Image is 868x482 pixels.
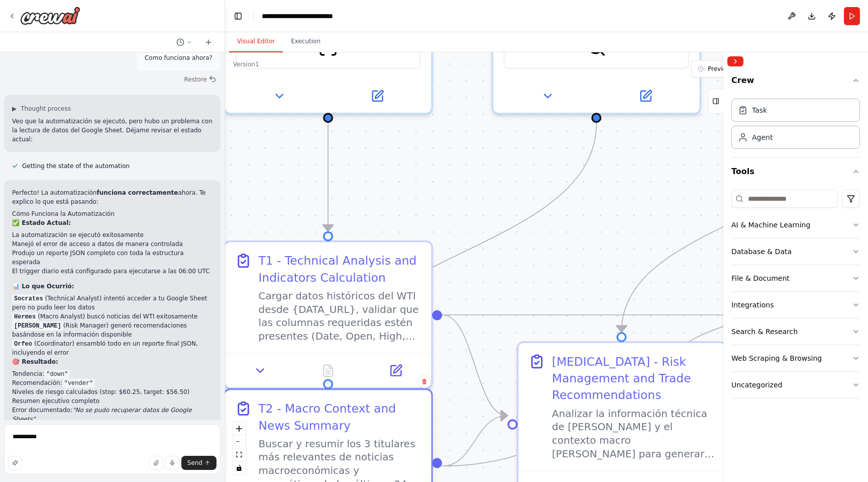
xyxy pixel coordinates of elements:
p: Como funciona ahora? [145,53,212,62]
button: Tools [731,157,860,186]
button: Click to speak your automation idea [165,456,179,470]
img: ScrapeWebsiteTool [318,37,338,57]
button: Open in side panel [330,86,424,106]
p: Perfecto! La automatización ahora. Te explico lo que está pasando: [12,188,212,206]
button: Crew [731,70,860,95]
button: Uncategorized [731,372,860,398]
li: La automatización se ejecutó exitosamente [12,230,212,239]
g: Edge from c040c5d8-dc83-45bb-8a1f-f0a59e8d239f to f607a448-798f-4929-91fa-bffb800b2664 [319,123,605,382]
div: Integrations [731,300,774,310]
button: Send [181,456,216,470]
li: El trigger diario está configurado para ejecutarse a las 06:00 UTC [12,267,212,276]
li: Error documentado: [12,406,212,424]
button: zoom out [233,435,246,448]
button: Integrations [731,292,860,318]
button: Switch to previous chat [172,36,196,48]
div: File & Document [731,273,790,283]
button: Toggle Sidebar [719,52,727,482]
div: Web Scraping & Browsing [731,353,822,363]
g: Edge from a1b0c783-57bc-4115-af0a-e603f5dcd3dc to b8c058dd-13b1-4705-9d28-b4547b5e4280 [319,106,336,231]
button: AI & Machine Learning [731,212,860,238]
em: "No se pudo recuperar datos de Google Sheets" [12,407,192,423]
code: "down" [44,370,70,379]
div: AI & Machine Learning [731,220,810,230]
strong: 🎯 Resultado: [12,358,58,365]
button: Open in side panel [598,86,693,106]
button: ▶Thought process [12,105,71,113]
button: Previous executions [691,60,812,77]
div: Analizar la información técnica de [PERSON_NAME] y el contexto macro [PERSON_NAME] para generar r... [552,407,715,461]
code: Socrates [12,294,45,303]
span: Getting the state of the automation [22,162,130,170]
li: Produjo un reporte JSON completo con toda la estructura esperada [12,249,212,267]
span: Thought process [21,105,71,113]
li: Resumen ejecutivo completo [12,396,212,406]
button: Improve this prompt [8,456,22,470]
code: [PERSON_NAME] [12,322,63,331]
li: Recomendación: [12,378,212,387]
img: SerperDevTool [586,37,606,57]
div: T2 - Macro Context and News Summary [259,400,421,434]
button: Database & Data [731,238,860,265]
div: Crew [731,95,860,157]
button: Web Scraping & Browsing [731,345,860,371]
span: ▶ [12,105,17,113]
div: T1 - Technical Analysis and Indicators CalculationCargar datos históricos del WTI desde {DATA_URL... [223,240,432,389]
button: fit view [233,448,246,461]
strong: 📊 Lo que Ocurrió: [12,283,74,290]
code: "vender" [62,379,95,388]
div: [MEDICAL_DATA] - Risk Management and Trade Recommendations [552,353,715,404]
li: (Technical Analyst) intentó acceder a tu Google Sheet pero no pudo leer los datos [12,294,212,312]
div: Uncategorized [731,380,782,390]
button: Restore [180,72,221,87]
button: Hide left sidebar [231,9,245,23]
g: Edge from b8c058dd-13b1-4705-9d28-b4547b5e4280 to c0e73384-4d00-4bf4-a1f8-4d3ac3d26405 [442,306,801,323]
li: (Coordinator) ensambló todo en un reporte final JSON, incluyendo el error [12,339,212,357]
button: Visual Editor [229,31,283,52]
p: Veo que la automatización se ejecutó, pero hubo un problema con la lectura de datos del Google Sh... [12,117,212,144]
div: Task [752,105,767,115]
button: No output available [292,361,363,381]
div: React Flow controls [233,422,246,474]
div: Version 1 [233,60,259,68]
g: Edge from b8c058dd-13b1-4705-9d28-b4547b5e4280 to cec61758-dad8-46bf-8aa2-adbe6fc32cc5 [442,306,507,424]
button: Upload files [149,456,163,470]
img: Logo [20,7,80,25]
div: T1 - Technical Analysis and Indicators Calculation [259,252,421,286]
nav: breadcrumb [262,11,356,21]
div: Cargar datos históricos del WTI desde {DATA_URL}, validar que las columnas requeridas estén prese... [259,289,421,343]
button: toggle interactivity [233,461,246,474]
span: Send [187,459,202,467]
button: zoom in [233,422,246,435]
button: Delete node [418,375,431,388]
li: (Macro Analyst) buscó noticias del WTI exitosamente [12,312,212,321]
div: Agent [752,132,773,142]
strong: funciona correctamente [96,189,178,196]
code: Hermes [12,312,38,322]
button: Search & Research [731,318,860,345]
li: (Risk Manager) generó recomendaciones basándose en la información disponible [12,321,212,339]
code: Orfeo [12,340,34,349]
button: Open in side panel [367,361,424,381]
li: Niveles de riesgo calculados (stop: $60.25, target: $56.50) [12,387,212,396]
li: Manejó el error de acceso a datos de manera controlada [12,239,212,249]
h2: Cómo Funciona la Automatización [12,209,212,218]
strong: ✅ Estado Actual: [12,219,71,226]
li: Tendencia: [12,369,212,378]
span: Previous executions [708,65,768,73]
g: Edge from f607a448-798f-4929-91fa-bffb800b2664 to cec61758-dad8-46bf-8aa2-adbe6fc32cc5 [442,407,507,474]
button: Execution [283,31,329,52]
button: File & Document [731,265,860,291]
div: Search & Research [731,327,798,337]
button: Collapse right sidebar [727,56,743,66]
div: Tools [731,186,860,407]
div: Database & Data [731,247,792,257]
button: Start a new chat [200,36,216,48]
